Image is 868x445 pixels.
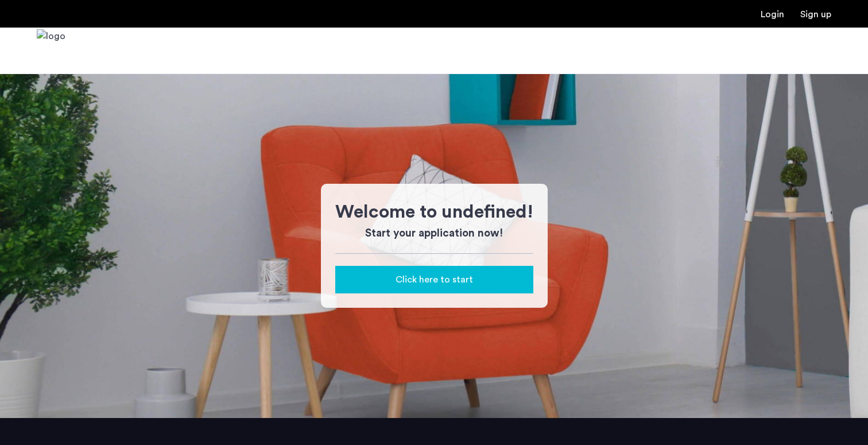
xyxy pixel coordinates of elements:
[800,10,831,19] a: Registration
[37,29,65,72] img: logo
[335,198,533,226] h1: Welcome to undefined!
[335,226,533,242] h3: Start your application now!
[335,266,533,293] button: button
[761,10,784,19] a: Login
[396,273,473,287] span: Click here to start
[37,29,65,72] a: Cazamio Logo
